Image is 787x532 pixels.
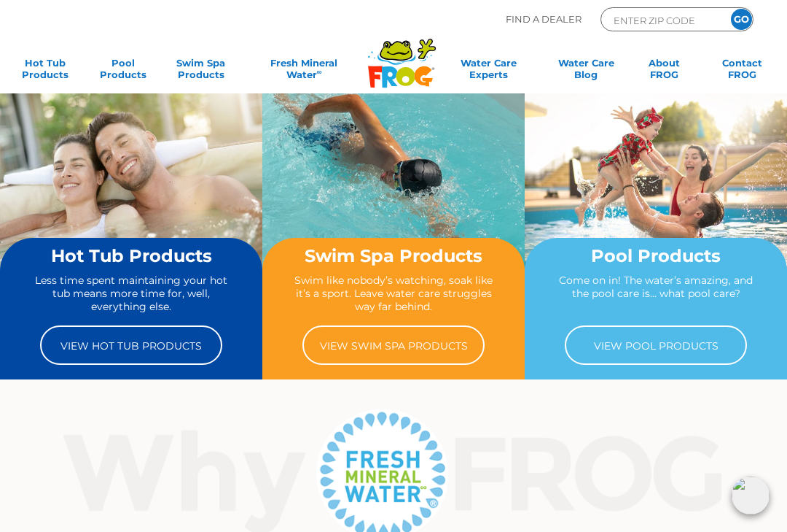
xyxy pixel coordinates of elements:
[302,325,485,365] a: View Swim Spa Products
[634,57,694,86] a: AboutFROG
[731,9,752,30] input: GO
[555,274,757,314] p: Come on in! The water’s amazing, and the pool care is… what pool care?
[565,325,747,365] a: View Pool Products
[262,93,525,290] img: home-banner-swim-spa-short
[292,274,495,314] p: Swim like nobody’s watching, soak like it’s a sport. Leave water care struggles way far behind.
[317,68,322,76] sup: ∞
[248,57,359,86] a: Fresh MineralWater∞
[525,93,787,290] img: home-banner-pool-short
[612,12,710,28] input: Zip Code Form
[712,57,772,86] a: ContactFROG
[292,247,495,266] h2: Swim Spa Products
[30,274,232,314] p: Less time spent maintaining your hot tub means more time for, well, everything else.
[555,247,757,266] h2: Pool Products
[556,57,616,86] a: Water CareBlog
[15,57,75,86] a: Hot TubProducts
[506,7,582,31] p: Find A Dealer
[40,325,222,365] a: View Hot Tub Products
[732,477,770,514] img: openIcon
[93,57,153,86] a: PoolProducts
[30,247,232,266] h2: Hot Tub Products
[439,57,539,86] a: Water CareExperts
[171,57,231,86] a: Swim SpaProducts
